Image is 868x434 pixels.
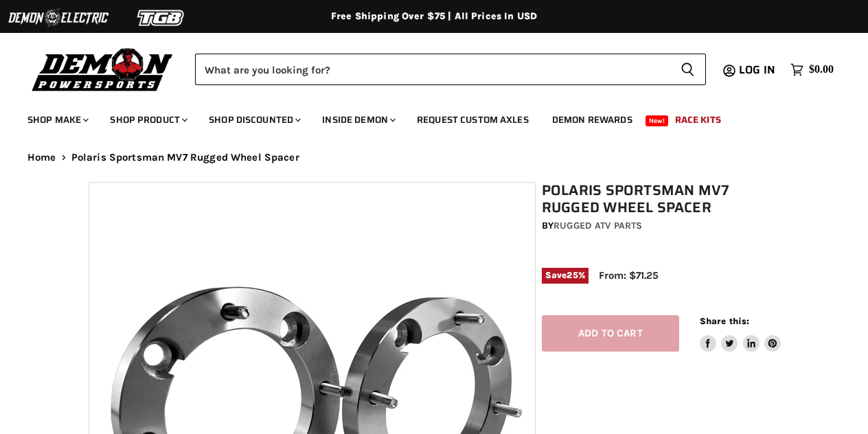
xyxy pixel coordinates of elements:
img: Demon Powersports [27,45,178,93]
a: Shop Product [100,106,196,134]
span: Share this: [700,316,749,326]
span: Polaris Sportsman MV7 Rugged Wheel Spacer [71,152,299,163]
ul: Main menu [17,100,830,134]
span: $0.00 [809,63,834,76]
h1: Polaris Sportsman MV7 Rugged Wheel Spacer [542,182,786,216]
span: 25 [567,270,578,280]
a: Request Custom Axles [407,106,539,134]
aside: Share this: [700,315,781,352]
span: Log in [739,61,775,78]
a: Home [27,152,56,163]
a: Demon Rewards [542,106,643,134]
button: Search [670,54,706,85]
span: From: $71.25 [599,269,659,282]
span: Save % [542,268,589,283]
a: Shop Make [17,106,97,134]
a: Shop Discounted [198,106,309,134]
a: $0.00 [784,60,841,80]
a: Rugged ATV Parts [553,220,642,231]
img: TGB Logo 2 [110,5,213,31]
div: by [542,218,786,233]
a: Inside Demon [312,106,404,134]
a: Log in [733,64,784,76]
a: Race Kits [665,106,731,134]
img: Demon Electric Logo 2 [7,5,110,31]
input: Search [195,54,670,85]
form: Product [195,54,706,85]
span: New! [646,115,669,126]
